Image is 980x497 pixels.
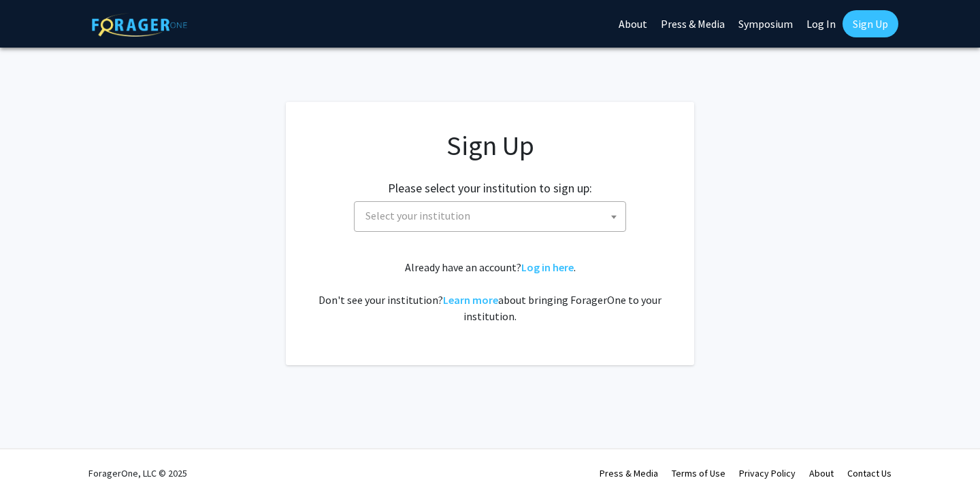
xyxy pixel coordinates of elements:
[600,467,658,479] a: Press & Media
[847,467,892,479] a: Contact Us
[360,202,625,230] span: Select your institution
[521,260,574,274] a: Log in here
[443,293,498,307] a: Learn more about bringing ForagerOne to your institution
[92,13,187,37] img: ForagerOne Logo
[88,449,187,497] div: ForagerOne, LLC © 2025
[365,209,470,222] span: Select your institution
[809,467,834,479] a: About
[313,129,667,162] h1: Sign Up
[843,10,898,37] a: Sign Up
[739,467,796,479] a: Privacy Policy
[672,467,725,479] a: Terms of Use
[354,201,626,232] span: Select your institution
[388,181,592,196] h2: Please select your institution to sign up:
[313,259,667,324] div: Already have an account? . Don't see your institution? about bringing ForagerOne to your institut...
